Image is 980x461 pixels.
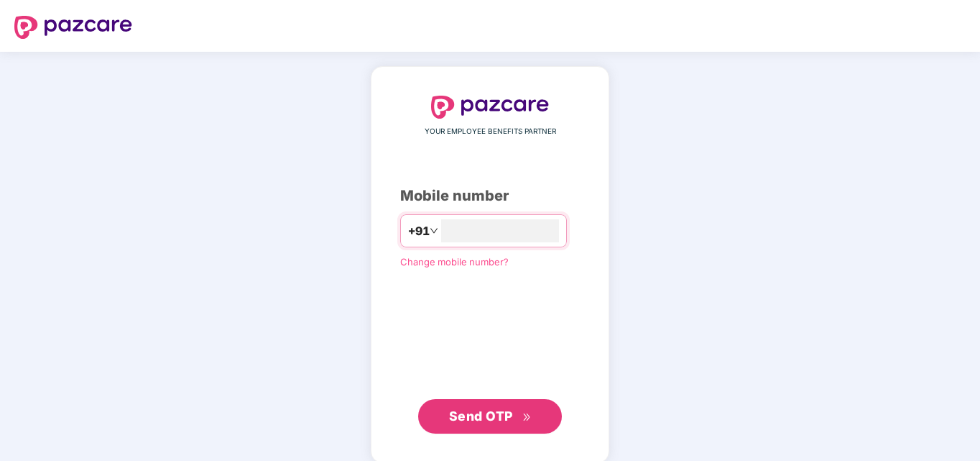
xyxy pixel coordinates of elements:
[430,227,438,235] span: down
[522,413,532,422] span: double-right
[431,96,549,119] img: logo
[400,256,509,268] a: Change mobile number?
[425,126,556,137] span: YOUR EMPLOYEE BENEFITS PARTNER
[449,408,513,424] span: Send OTP
[400,185,580,207] div: Mobile number
[418,399,562,434] button: Send OTPdouble-right
[14,16,132,39] img: logo
[408,222,430,240] span: +91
